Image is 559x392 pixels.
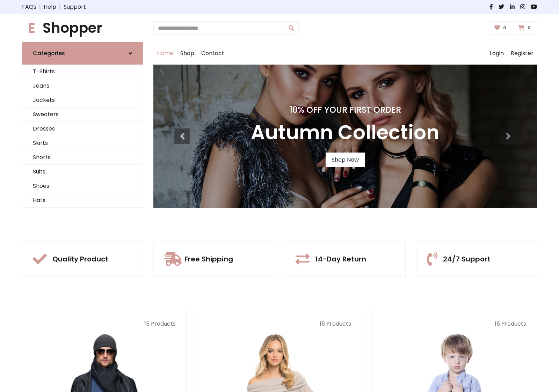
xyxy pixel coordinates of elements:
h1: Shopper [22,20,143,36]
h4: 10% Off Your First Order [251,105,440,115]
a: Shoes [22,179,143,193]
a: Suits [22,165,143,179]
a: Register [507,42,537,65]
a: Shop [177,42,198,65]
a: Categories [22,42,143,65]
h5: 24/7 Support [443,255,491,263]
a: Dresses [22,122,143,136]
a: Shop Now [326,153,365,167]
h5: 14-Day Return [315,255,366,263]
a: Skirts [22,136,143,150]
a: Help [44,3,56,11]
p: 15 Products [383,320,526,328]
a: Shorts [22,150,143,165]
h5: Quality Product [52,255,108,263]
p: 15 Products [33,320,176,328]
a: 0 [490,21,513,35]
span: E [22,18,41,38]
a: FAQs [22,3,36,11]
a: Jeans [22,79,143,93]
h5: Free Shipping [184,255,233,263]
h3: Autumn Collection [251,121,440,144]
span: 0 [501,25,508,31]
span: | [56,3,64,11]
a: 0 [514,21,537,35]
h6: Categories [33,50,65,57]
a: T-Shirts [22,65,143,79]
a: EShopper [22,20,143,36]
span: 0 [526,25,532,31]
span: | [36,3,44,11]
a: Sweaters [22,108,143,122]
a: Contact [198,42,228,65]
a: Home [153,42,177,65]
a: Support [64,3,86,11]
a: Hats [22,193,143,208]
p: 15 Products [208,320,351,328]
a: Login [486,42,507,65]
a: Jackets [22,93,143,108]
